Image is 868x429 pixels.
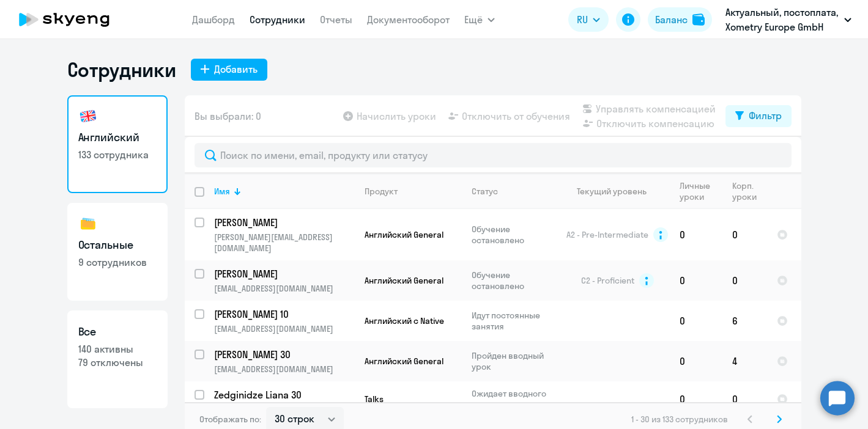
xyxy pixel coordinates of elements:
div: Баланс [655,12,688,27]
p: Обучение остановлено [472,224,555,246]
td: 0 [670,301,722,341]
p: Ожидает вводного урока [472,388,555,410]
span: 1 - 30 из 133 сотрудников [631,414,728,425]
p: 140 активны [78,342,157,356]
h3: Все [78,324,157,340]
p: 9 сотрудников [78,255,157,269]
div: Текущий уровень [577,186,647,197]
p: [EMAIL_ADDRESS][DOMAIN_NAME] [214,364,354,375]
div: Продукт [365,186,398,197]
td: 0 [722,260,767,301]
button: Добавить [191,59,267,81]
span: Английский General [365,356,443,367]
p: Zedginidze Liana 30 [214,388,352,402]
div: Имя [214,186,354,197]
img: english [78,106,98,126]
a: Английский133 сотрудника [67,95,168,193]
a: [PERSON_NAME] 10 [214,307,354,321]
p: [PERSON_NAME] 30 [214,348,352,361]
p: 79 отключены [78,356,157,369]
td: 6 [722,301,767,341]
p: Обучение остановлено [472,269,555,291]
a: [PERSON_NAME] [214,267,354,280]
a: Сотрудники [250,13,305,26]
input: Поиск по имени, email, продукту или статусу [195,143,792,167]
span: A2 - Pre-Intermediate [566,229,648,240]
div: Фильтр [749,108,782,123]
a: Остальные9 сотрудников [67,203,168,301]
span: Английский General [365,275,443,286]
span: Talks [365,394,384,405]
div: Текущий уровень [566,186,669,197]
td: 0 [670,381,722,417]
a: [PERSON_NAME] 30 [214,348,354,361]
p: Идут постоянные занятия [472,310,555,332]
div: Имя [214,186,230,197]
a: Документооборот [367,13,450,26]
a: Zedginidze Liana 30 [214,388,354,402]
span: Английский General [365,229,443,240]
p: [PERSON_NAME][EMAIL_ADDRESS][DOMAIN_NAME] [214,232,354,254]
td: 0 [670,260,722,301]
a: Все140 активны79 отключены [67,310,168,408]
span: RU [577,12,588,27]
p: 133 сотрудника [78,148,157,161]
button: Балансbalance [648,7,712,32]
td: 0 [670,209,722,260]
span: Английский с Native [365,315,444,326]
button: RU [568,7,609,32]
span: Отображать по: [199,414,261,425]
div: Корп. уроки [732,180,766,202]
h3: Остальные [78,237,157,253]
td: 0 [670,341,722,381]
span: C2 - Proficient [581,275,634,286]
p: Актуальный, постоплата, Xometry Europe GmbH [725,5,839,34]
td: 4 [722,341,767,381]
a: [PERSON_NAME] [214,216,354,229]
h3: Английский [78,130,157,145]
p: [PERSON_NAME] [214,216,352,229]
td: 0 [722,209,767,260]
td: 0 [722,381,767,417]
div: Добавить [214,62,258,76]
p: [EMAIL_ADDRESS][DOMAIN_NAME] [214,283,354,294]
button: Актуальный, постоплата, Xometry Europe GmbH [719,5,858,34]
img: others [78,214,98,233]
button: Ещё [464,7,495,32]
span: Вы выбрали: 0 [195,109,261,123]
p: [PERSON_NAME] 10 [214,307,352,321]
img: balance [692,13,705,26]
a: Дашборд [192,13,235,26]
p: [EMAIL_ADDRESS][DOMAIN_NAME] [214,323,354,334]
div: Личные уроки [680,180,722,202]
span: Ещё [464,12,483,27]
p: Пройден вводный урок [472,350,555,372]
p: [PERSON_NAME] [214,267,352,280]
div: Статус [472,186,498,197]
button: Фильтр [725,105,792,127]
h1: Сотрудники [67,57,176,82]
a: Отчеты [320,13,352,26]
